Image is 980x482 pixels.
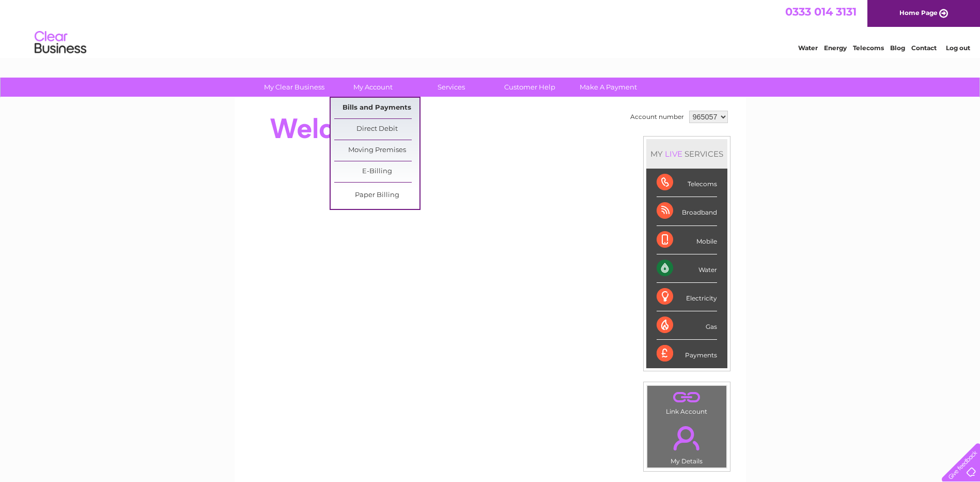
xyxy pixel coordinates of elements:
[657,197,717,225] div: Broadband
[409,78,494,97] a: Services
[334,161,419,182] a: E-Billing
[34,27,87,58] img: logo.png
[657,283,717,311] div: Electricity
[566,78,651,97] a: Make A Payment
[334,119,419,140] a: Direct Debit
[628,108,687,126] td: Account number
[657,340,717,368] div: Payments
[911,44,937,52] a: Contact
[647,417,727,468] td: My Details
[663,149,685,159] div: LIVE
[252,78,337,97] a: My Clear Business
[246,6,735,50] div: Clear Business is a trading name of Verastar Limited (registered in [GEOGRAPHIC_DATA] No. 3667643...
[334,98,419,118] a: Bills and Payments
[657,169,717,197] div: Telecoms
[330,78,415,97] a: My Account
[824,44,847,52] a: Energy
[646,139,727,169] div: MY SERVICES
[650,388,724,406] a: .
[334,140,419,161] a: Moving Premises
[650,420,724,456] a: .
[647,385,727,418] td: Link Account
[785,5,857,18] a: 0333 014 3131
[657,226,717,254] div: Mobile
[334,185,419,206] a: Paper Billing
[657,311,717,340] div: Gas
[853,44,884,52] a: Telecoms
[487,78,572,97] a: Customer Help
[890,44,905,52] a: Blog
[946,44,970,52] a: Log out
[798,44,818,52] a: Water
[657,254,717,283] div: Water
